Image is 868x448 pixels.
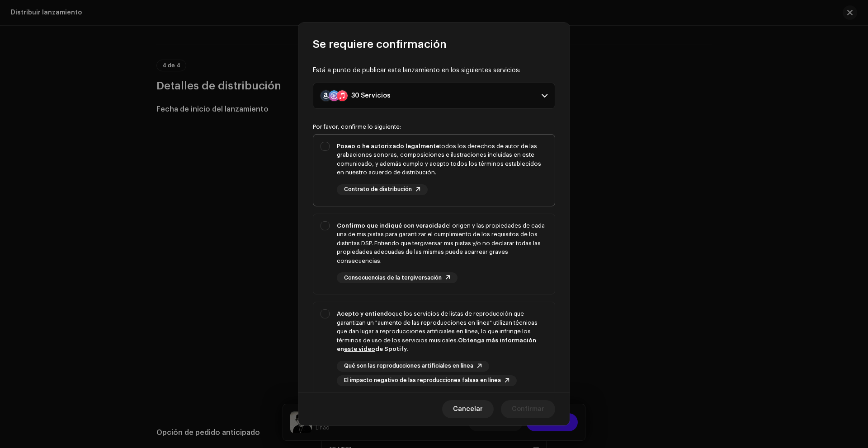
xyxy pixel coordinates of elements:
[313,123,555,131] div: Por favor, confirme lo siguiente:
[313,302,555,397] p-togglebutton: Acepto y entiendoque los servicios de listas de reproducción que garantizan un "aumento de las re...
[337,223,446,229] strong: Confirmo que indiqué con veracidad
[512,400,544,418] span: Confirmar
[442,400,494,418] button: Cancelar
[313,214,555,295] p-togglebutton: Confirmo que indiqué con veracidadel origen y las propiedades de cada una de mis pistas para gara...
[344,346,375,352] a: este video
[337,143,439,149] strong: Poseo o he autorizado legalmente
[313,134,555,206] p-togglebutton: Poseo o he autorizado legalmentetodos los derechos de autor de las grabaciones sonoras, composici...
[313,83,555,109] p-accordion-header: 30 Servicios
[337,311,392,317] strong: Acepto y entiendo
[501,400,555,418] button: Confirmar
[344,187,412,192] span: Contrato de distribución
[337,221,547,266] div: el origen y las propiedades de cada una de mis pistas para garantizar el cumplimiento de los requ...
[453,400,483,418] span: Cancelar
[337,142,547,177] div: todos los derechos de autor de las grabaciones sonoras, composiciones e ilustraciones incluidas e...
[344,275,442,281] span: Consecuencias de la tergiversación
[344,378,501,383] span: El impacto negativo de las reproducciones falsas en línea
[337,337,536,352] strong: Obtenga más información en de Spotify.
[351,92,391,99] div: 30 Servicios
[344,363,473,369] span: Qué son las reproducciones artificiales en línea
[313,66,555,75] div: Está a punto de publicar este lanzamiento en los siguientes servicios:
[313,37,447,51] span: Se requiere confirmación
[337,309,547,354] div: que los servicios de listas de reproducción que garantizan un "aumento de las reproducciones en l...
